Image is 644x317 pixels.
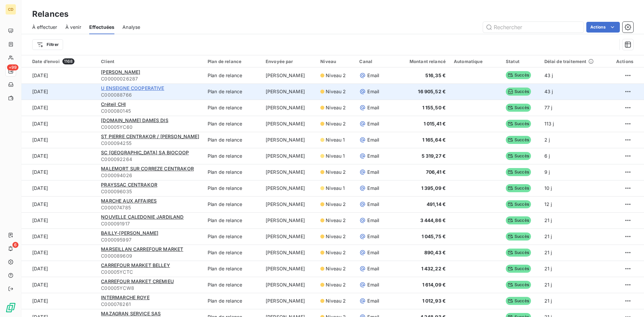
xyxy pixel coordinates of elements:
[89,24,115,31] span: Effectuées
[101,230,158,236] span: BAILLY-[PERSON_NAME]
[101,214,183,220] span: NOUVELLE CALEDONIE JARDILAND
[422,282,446,287] span: 1 614,09 €
[262,132,316,148] td: [PERSON_NAME]
[12,242,18,248] span: 6
[5,302,16,313] img: Logo LeanPay
[21,116,97,132] td: [DATE]
[101,172,200,179] span: C000094026
[326,120,346,127] span: Niveau 2
[621,294,637,310] iframe: Intercom live chat
[506,265,531,273] span: Succès
[454,59,498,64] div: Automatique
[101,108,200,114] span: C000080145
[506,71,531,79] span: Succès
[359,59,385,64] div: Canal
[204,116,262,132] td: Plan de relance
[204,148,262,164] td: Plan de relance
[262,84,316,100] td: [PERSON_NAME]
[204,212,262,228] td: Plan de relance
[208,59,258,64] div: Plan de relance
[326,281,346,288] span: Niveau 2
[101,156,200,163] span: C000092264
[544,59,587,64] span: Délai de traitement
[367,72,379,79] span: Email
[367,265,379,272] span: Email
[540,132,607,148] td: 2 j
[422,105,446,110] span: 1 155,50 €
[540,116,607,132] td: 113 j
[204,100,262,116] td: Plan de relance
[326,72,346,79] span: Niveau 2
[101,236,200,243] span: C000095997
[326,233,346,240] span: Niveau 2
[32,39,63,50] button: Filtrer
[204,277,262,293] td: Plan de relance
[506,120,531,128] span: Succès
[21,164,97,180] td: [DATE]
[426,169,446,175] span: 706,41 €
[320,59,351,64] div: Niveau
[204,164,262,180] td: Plan de relance
[21,180,97,196] td: [DATE]
[262,277,316,293] td: [PERSON_NAME]
[425,72,446,78] span: 516,35 €
[262,67,316,84] td: [PERSON_NAME]
[21,100,97,116] td: [DATE]
[262,228,316,245] td: [PERSON_NAME]
[418,89,446,94] span: 16 905,52 €
[506,152,531,160] span: Succès
[421,266,446,271] span: 1 432,22 €
[262,180,316,196] td: [PERSON_NAME]
[204,228,262,245] td: Plan de relance
[204,245,262,261] td: Plan de relance
[506,88,531,96] span: Succès
[586,22,620,33] button: Actions
[367,137,379,143] span: Email
[204,180,262,196] td: Plan de relance
[367,88,379,95] span: Email
[122,24,140,31] span: Analyse
[62,58,75,64] span: 1168
[424,250,446,255] span: 890,43 €
[326,137,345,143] span: Niveau 1
[367,233,379,240] span: Email
[101,182,157,188] span: PRAYSSAC CENTRAKOR
[101,301,200,308] span: C000076261
[32,8,68,20] h3: Relances
[540,212,607,228] td: 21 j
[101,150,189,155] span: SC [GEOGRAPHIC_DATA] SA BIOCOOP
[262,212,316,228] td: [PERSON_NAME]
[101,269,200,275] span: C00005YCTC
[540,84,607,100] td: 43 j
[101,253,200,259] span: C000089609
[262,100,316,116] td: [PERSON_NAME]
[506,136,531,144] span: Succès
[506,168,531,176] span: Succès
[204,84,262,100] td: Plan de relance
[540,67,607,84] td: 43 j
[21,261,97,277] td: [DATE]
[421,185,446,191] span: 1 395,09 €
[422,153,446,159] span: 5 319,27 €
[483,22,584,33] input: Rechercher
[367,249,379,256] span: Email
[367,120,379,127] span: Email
[424,121,446,126] span: 1 015,41 €
[367,217,379,224] span: Email
[367,153,379,159] span: Email
[367,281,379,288] span: Email
[367,298,379,304] span: Email
[101,85,164,91] span: U ENSEIGNE COOPERATIVE
[65,24,81,31] span: À venir
[326,185,345,192] span: Niveau 1
[367,185,379,192] span: Email
[506,232,531,241] span: Succès
[506,200,531,208] span: Succès
[101,69,140,75] span: [PERSON_NAME]
[266,59,312,64] div: Envoyée par
[262,116,316,132] td: [PERSON_NAME]
[262,261,316,277] td: [PERSON_NAME]
[101,140,200,147] span: C000094255
[101,166,194,171] span: MALEMORT SUR CORREZE CENTRAKOR
[262,245,316,261] td: [PERSON_NAME]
